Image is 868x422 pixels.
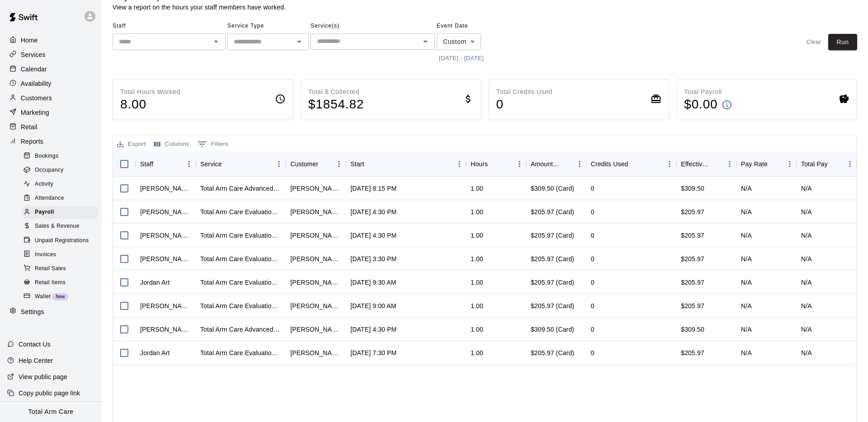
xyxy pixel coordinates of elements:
[7,91,94,105] a: Customers
[35,208,54,217] span: Payroll
[200,325,281,334] div: Total Arm Care Advanced Evaluation (Ages 13+)
[22,150,98,163] div: Bookings
[591,325,594,334] div: 0
[140,348,170,357] div: Jordan Art
[591,151,628,177] div: Credits Used
[195,137,231,151] button: Show filters
[200,151,222,177] div: Service
[471,151,488,177] div: Hours
[7,62,94,76] a: Calendar
[293,35,306,48] button: Open
[19,372,67,381] p: View public page
[741,254,752,263] div: N/A
[801,254,812,263] div: N/A
[676,271,736,294] div: $205.97
[741,325,752,334] div: N/A
[35,180,53,189] span: Activity
[35,292,51,301] span: Wallet
[290,184,341,193] div: Paul Baranauskas
[7,120,94,134] a: Retail
[200,207,281,216] div: Total Arm Care Evaluation (Ages 13+)
[591,184,594,193] div: 0
[471,348,483,357] div: 1.00
[200,301,281,310] div: Total Arm Care Evaluation (Ages 13+)
[19,389,80,398] p: Copy public page link
[531,151,560,177] div: Amount Paid
[21,307,44,316] p: Settings
[676,294,736,318] div: $205.97
[799,34,828,51] button: Clear
[531,254,574,263] div: $205.97 (Card)
[591,301,594,310] div: 0
[684,97,717,113] h4: $ 0.00
[741,348,752,357] div: N/A
[7,33,94,47] div: Home
[741,278,752,287] div: N/A
[22,149,102,163] a: Bookings
[152,137,192,151] button: Select columns
[19,340,51,349] p: Contact Us
[676,247,736,271] div: $205.97
[35,222,80,231] span: Sales & Revenue
[21,36,38,45] p: Home
[19,356,53,365] p: Help Center
[113,3,286,12] p: View a report on the hours your staff members have worked.
[828,158,840,170] button: Sort
[710,158,723,170] button: Sort
[797,151,857,177] div: Total Pay
[437,19,516,33] span: Event Date
[200,231,281,240] div: Total Arm Care Evaluation (Ages 13+)
[350,207,396,216] div: Sep 10, 2025, 4:30 PM
[531,348,574,357] div: $205.97 (Card)
[22,178,102,192] a: Activity
[7,135,94,148] div: Reports
[21,65,47,74] p: Calendar
[350,231,396,240] div: Sep 9, 2025, 4:30 PM
[628,158,641,170] button: Sort
[136,151,196,177] div: Staff
[741,207,752,216] div: N/A
[7,305,94,319] div: Settings
[7,77,94,90] a: Availability
[591,278,594,287] div: 0
[290,278,341,287] div: Al Munoz
[350,278,396,287] div: Sep 6, 2025, 9:30 AM
[350,151,364,177] div: Start
[801,278,812,287] div: N/A
[488,158,500,170] button: Sort
[801,184,812,193] div: N/A
[684,87,732,97] p: Total Payroll
[140,184,191,193] div: Todd Burdette
[531,325,574,334] div: $309.50 (Card)
[346,151,466,177] div: Start
[7,106,94,119] div: Marketing
[22,163,102,177] a: Occupancy
[437,52,486,66] button: [DATE] - [DATE]
[308,87,364,97] p: Total $ Collected
[681,151,710,177] div: Effective Price
[290,231,341,240] div: Parker Foltz
[801,231,812,240] div: N/A
[350,325,396,334] div: Sep 3, 2025, 4:30 PM
[35,250,56,259] span: Invoices
[21,137,43,146] p: Reports
[350,301,396,310] div: Sep 6, 2025, 9:00 AM
[513,157,526,171] button: Menu
[466,151,526,177] div: Hours
[586,151,676,177] div: Credits Used
[35,264,66,273] span: Retail Sales
[22,277,98,289] div: Retail Items
[471,184,483,193] div: 1.00
[22,249,98,261] div: Invoices
[196,151,286,177] div: Service
[676,200,736,224] div: $205.97
[531,184,574,193] div: $309.50 (Card)
[52,294,68,299] span: New
[7,48,94,61] a: Services
[22,192,98,205] div: Attendance
[676,177,736,200] div: $309.50
[22,248,102,262] a: Invoices
[560,158,573,170] button: Sort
